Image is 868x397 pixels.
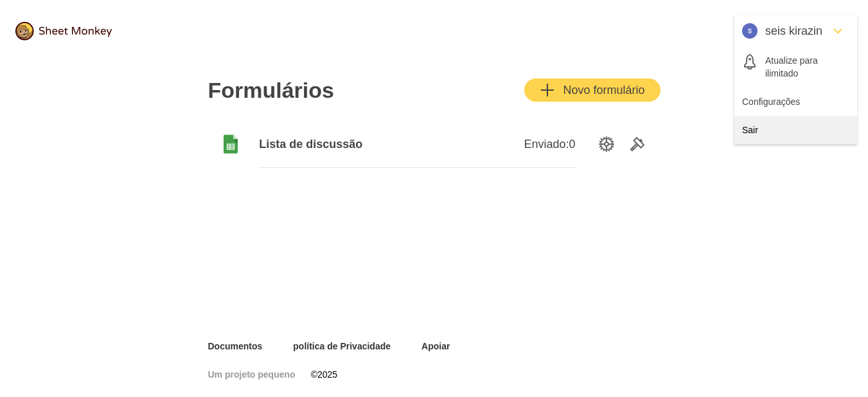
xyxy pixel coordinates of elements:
font: 0 [569,138,575,151]
font: Atualize para ilimitado [765,55,818,78]
font: Formulários [208,78,334,102]
svg: Lançar [742,54,757,69]
svg: Opções de configuração [599,136,614,152]
font: © [311,369,317,380]
font: Apoiar [421,341,450,351]
svg: Formulário para baixo [830,23,846,39]
svg: Adicionar [540,82,555,98]
font: Documentos [208,341,263,351]
font: Lista de discussão [259,138,362,151]
svg: Ferramentas [630,136,645,152]
button: Abrir Menu [734,15,853,46]
button: Fechar Menu [734,15,857,46]
font: política de Privacidade [293,341,391,351]
img: logo@2x.png [15,22,112,41]
font: Sair [742,125,758,135]
font: Configurações [742,97,800,107]
font: 2025 [317,369,337,380]
font: Novo formulário [563,84,644,97]
font: Um projeto pequeno [208,369,296,380]
font: Enviado: [524,138,569,151]
font: seis kirazin [765,24,822,37]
